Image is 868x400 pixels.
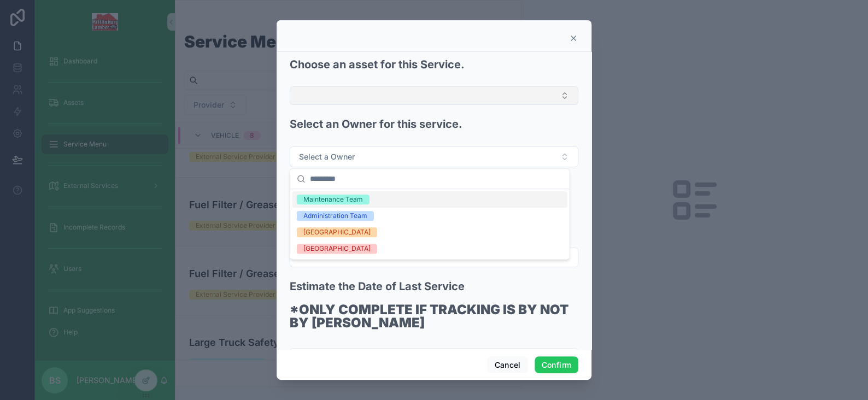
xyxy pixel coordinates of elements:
[487,356,527,374] button: Cancel
[290,146,578,167] button: Select Button
[299,151,355,162] span: Select a Owner
[290,117,462,132] h2: Select an Owner for this service.
[303,227,371,237] div: [GEOGRAPHIC_DATA]
[290,86,578,105] button: Select Button
[290,189,570,259] div: Suggestions
[290,279,578,295] h2: Estimate the Date of Last Service
[290,57,465,73] h2: Choose an asset for this Service.
[303,211,367,221] div: Administration Team
[303,244,371,254] div: [GEOGRAPHIC_DATA]
[303,195,363,204] div: Maintenance Team
[535,356,578,374] button: Confirm
[290,303,578,330] h1: *ONLY COMPLETE IF TRACKING IS BY NOT BY [PERSON_NAME]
